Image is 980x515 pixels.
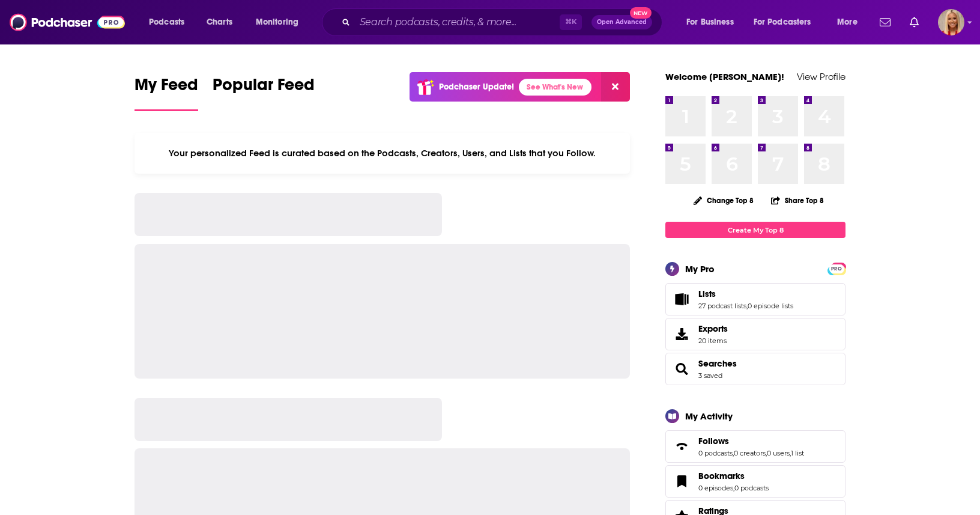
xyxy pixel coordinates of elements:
span: Monitoring [256,14,298,31]
a: Exports [665,318,845,350]
button: open menu [829,13,873,32]
span: Lists [665,283,845,315]
a: Show notifications dropdown [875,12,895,32]
a: Follows [698,436,804,446]
span: , [733,449,734,457]
button: open menu [141,13,200,32]
a: Searches [670,361,694,377]
span: More [837,14,857,31]
a: Show notifications dropdown [905,12,924,32]
a: See What's New [519,79,591,96]
span: Lists [698,288,716,299]
a: 0 users [767,449,790,457]
span: Bookmarks [698,471,745,481]
button: Open AdvancedNew [591,15,652,29]
a: Lists [670,291,694,308]
span: Follows [698,436,729,446]
a: 27 podcast lists [698,302,746,310]
input: Search podcasts, credits, & more... [355,13,560,32]
img: User Profile [938,9,964,35]
span: Exports [670,326,694,343]
img: Podchaser - Follow, Share and Rate Podcasts [10,11,125,34]
span: 20 items [698,337,728,345]
span: Follows [665,430,845,463]
span: , [766,449,767,457]
button: open menu [247,13,314,32]
a: Bookmarks [698,471,769,481]
a: 0 podcasts [698,449,733,457]
span: Exports [698,323,728,334]
span: My Feed [135,75,198,102]
a: 0 episodes [698,484,733,492]
span: PRO [829,264,844,273]
a: Follows [670,438,694,455]
a: 0 podcasts [734,484,769,492]
button: Show profile menu [938,9,964,35]
a: Searches [698,358,737,369]
span: Bookmarks [665,465,845,498]
a: 0 episode lists [748,302,793,310]
a: 1 list [791,449,804,457]
span: , [733,484,734,492]
p: Podchaser Update! [439,82,514,92]
span: , [746,302,748,310]
span: For Podcasters [754,14,811,31]
a: Charts [199,13,240,32]
span: ⌘ K [560,14,582,30]
a: 3 saved [698,371,722,380]
a: Welcome [PERSON_NAME]! [665,71,784,82]
div: Your personalized Feed is curated based on the Podcasts, Creators, Users, and Lists that you Follow. [135,133,630,174]
a: 0 creators [734,449,766,457]
button: Change Top 8 [686,193,761,208]
a: Popular Feed [213,75,315,111]
a: Lists [698,288,793,299]
span: Charts [207,14,232,31]
a: View Profile [797,71,845,82]
span: Searches [665,353,845,385]
button: open menu [678,13,749,32]
a: Create My Top 8 [665,222,845,238]
div: My Activity [685,410,733,422]
span: Open Advanced [597,19,647,25]
button: open menu [746,13,829,32]
div: Search podcasts, credits, & more... [333,8,674,36]
button: Share Top 8 [770,189,824,212]
div: My Pro [685,263,715,275]
span: Popular Feed [213,75,315,102]
a: PRO [829,264,844,273]
span: , [790,449,791,457]
a: Bookmarks [670,473,694,490]
span: New [630,7,652,19]
span: Logged in as KymberleeBolden [938,9,964,35]
span: For Business [686,14,734,31]
span: Podcasts [149,14,184,31]
a: My Feed [135,75,198,111]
